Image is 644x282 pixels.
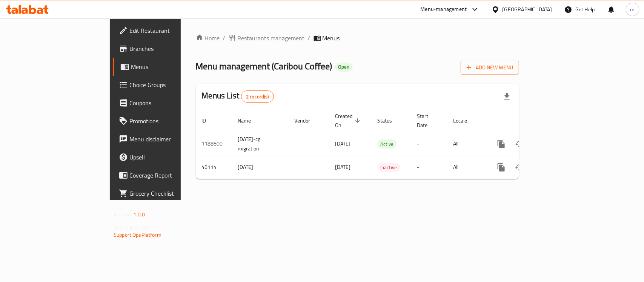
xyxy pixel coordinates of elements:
[129,26,211,35] span: Edit Restaurant
[113,148,217,166] a: Upsell
[229,34,305,43] a: Restaurants management
[129,44,211,53] span: Branches
[232,156,289,179] td: [DATE]
[323,34,340,43] span: Menus
[453,116,477,125] span: Locale
[113,112,217,130] a: Promotions
[223,34,226,43] li: /
[486,109,571,132] th: Actions
[129,189,211,198] span: Grocery Checklist
[411,132,447,156] td: -
[113,130,217,148] a: Menu disclaimer
[113,21,217,40] a: Edit Restaurant
[113,40,217,58] a: Branches
[447,132,486,156] td: All
[510,158,529,176] button: Change Status
[202,116,216,125] span: ID
[131,62,211,71] span: Menus
[114,222,148,232] span: Get support on:
[503,5,552,14] div: [GEOGRAPHIC_DATA]
[421,5,467,14] div: Menu-management
[308,34,310,43] li: /
[196,58,332,75] span: Menu management ( Caribou Coffee )
[113,76,217,94] a: Choice Groups
[129,135,211,144] span: Menu disclaimer
[241,93,274,100] span: 2 record(s)
[417,112,438,130] span: Start Date
[467,63,513,72] span: Add New Menu
[510,135,529,153] button: Change Status
[498,87,516,106] div: Export file
[447,156,486,179] td: All
[114,230,161,240] a: Support.OpsPlatform
[335,64,353,70] span: Open
[335,112,363,130] span: Created On
[129,80,211,89] span: Choice Groups
[295,116,320,125] span: Vendor
[196,109,571,179] table: enhanced table
[114,210,132,219] span: Version:
[335,139,351,149] span: [DATE]
[129,171,211,180] span: Coverage Report
[129,98,211,107] span: Coupons
[378,116,402,125] span: Status
[133,210,145,219] span: 1.0.0
[335,162,351,172] span: [DATE]
[196,34,519,43] nav: breadcrumb
[113,166,217,184] a: Coverage Report
[238,116,261,125] span: Name
[202,90,274,103] h2: Menus List
[630,5,635,14] span: m
[129,116,211,126] span: Promotions
[378,163,400,172] span: Inactive
[113,184,217,202] a: Grocery Checklist
[492,158,510,176] button: more
[378,140,397,149] span: Active
[411,156,447,179] td: -
[113,58,217,76] a: Menus
[461,61,519,75] button: Add New Menu
[238,34,305,43] span: Restaurants management
[492,135,510,153] button: more
[129,153,211,162] span: Upsell
[232,132,289,156] td: [DATE]-cg migration
[113,94,217,112] a: Coupons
